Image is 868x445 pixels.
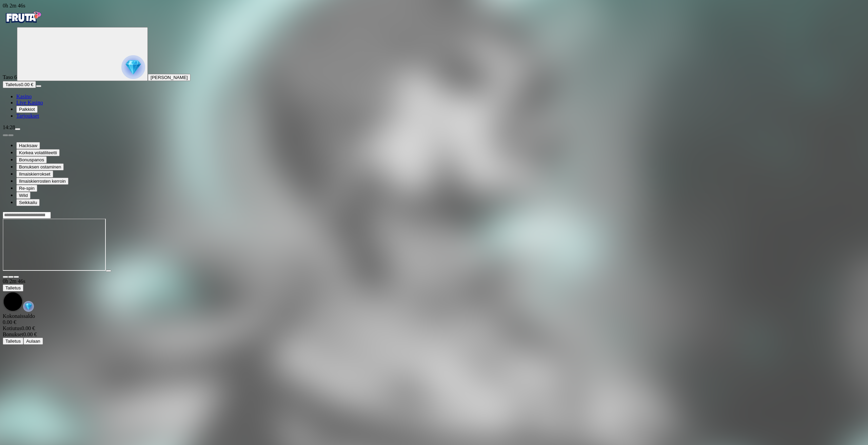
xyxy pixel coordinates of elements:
[8,276,14,278] button: chevron-down icon
[3,331,23,337] span: Bonukset
[15,128,20,130] button: menu
[3,319,865,325] div: 0.00 €
[8,134,14,136] button: next slide
[19,186,35,191] span: Re-spin
[16,94,32,99] span: Kasino
[19,107,35,112] span: Palkkiot
[3,21,43,27] a: Fruta
[19,157,44,162] span: Bonuspanos
[3,338,23,345] button: Talletus
[19,179,66,184] span: Ilmaiskierrosten kerroin
[5,285,21,290] span: Talletus
[3,331,865,338] div: 0.00 €
[16,94,32,99] a: diamond iconKasino
[3,284,23,291] button: Talletus
[16,113,39,119] a: gift-inverted iconTarjoukset
[17,27,148,81] button: reward progress
[3,278,25,284] span: user session time
[16,100,43,105] span: Live Kasino
[148,74,191,81] button: [PERSON_NAME]
[23,338,43,345] button: Aulaan
[151,75,188,80] span: [PERSON_NAME]
[16,199,40,206] button: Seikkailu
[19,164,61,169] span: Bonuksen ostaminen
[3,74,17,80] span: Taso 6
[3,313,865,345] div: Game menu content
[3,9,43,26] img: Fruta
[19,200,37,205] span: Seikkailu
[19,150,57,155] span: Korkea volatiliteetti
[19,143,37,148] span: Hacksaw
[3,278,865,313] div: Game menu
[3,325,21,331] span: Kotiutus
[3,3,25,8] span: user session time
[3,325,865,331] div: 0.00 €
[3,276,8,278] button: close icon
[19,193,28,198] span: Wild
[16,163,64,170] button: Bonuksen ostaminen
[106,270,111,272] button: play icon
[19,171,51,177] span: Ilmaiskierrokset
[16,106,38,113] button: reward iconPalkkiot
[21,82,33,87] span: 0.00 €
[16,113,39,119] span: Tarjoukset
[5,82,21,87] span: Talletus
[16,142,40,149] button: Hacksaw
[16,192,31,199] button: Wild
[121,55,145,79] img: reward progress
[16,178,68,185] button: Ilmaiskierrosten kerroin
[3,212,51,219] input: Search
[16,156,47,163] button: Bonuspanos
[3,81,36,88] button: Talletusplus icon0.00 €
[3,124,15,130] span: 14:28
[36,85,41,87] button: menu
[3,313,865,325] div: Kokonaissaldo
[14,276,19,278] button: fullscreen icon
[3,219,106,271] iframe: Invictus
[26,339,40,344] span: Aulaan
[23,301,34,312] img: reward-icon
[16,185,37,192] button: Re-spin
[16,149,60,156] button: Korkea volatiliteetti
[3,9,865,119] nav: Primary
[16,100,43,105] a: poker-chip iconLive Kasino
[3,134,8,136] button: prev slide
[16,170,53,178] button: Ilmaiskierrokset
[5,339,21,344] span: Talletus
